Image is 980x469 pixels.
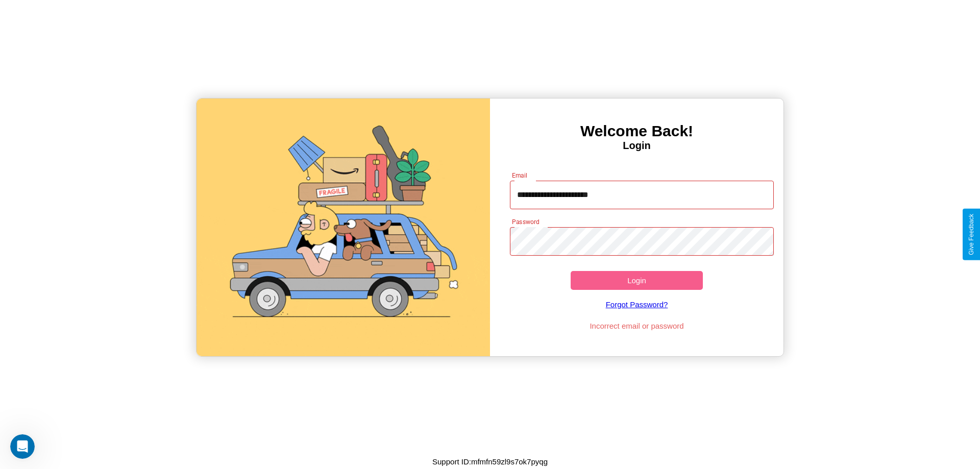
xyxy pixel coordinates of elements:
[512,171,528,180] label: Email
[571,271,703,290] button: Login
[490,122,783,140] h3: Welcome Back!
[10,434,35,459] iframe: Intercom live chat
[432,455,548,468] p: Support ID: mfmfn59zl9s7ok7pyqg
[968,214,975,255] div: Give Feedback
[512,217,539,226] label: Password
[505,290,769,319] a: Forgot Password?
[197,98,490,356] img: gif
[490,140,783,152] h4: Login
[505,319,769,333] p: Incorrect email or password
